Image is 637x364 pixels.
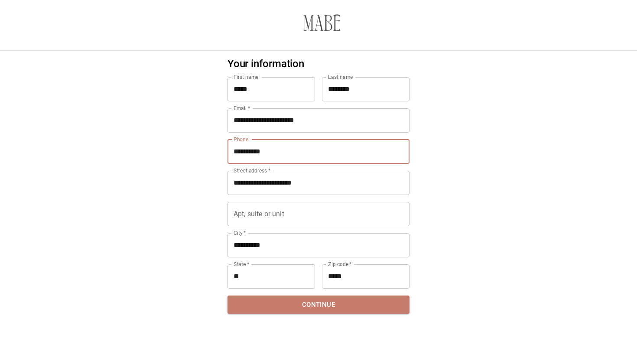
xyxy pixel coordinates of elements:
[227,296,409,314] button: Continue
[227,58,409,70] h2: Your information
[234,73,258,81] label: First name
[328,260,351,268] label: Zip code
[234,260,249,268] label: State
[234,167,270,174] label: Street address
[234,229,246,237] label: City
[303,6,341,44] img: 3671f2-3.myshopify.com-a63cb35b-e478-4aa6-86b9-acdf2590cc8d
[234,136,248,143] label: Phone
[328,73,353,81] label: Last name
[234,104,250,112] label: Email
